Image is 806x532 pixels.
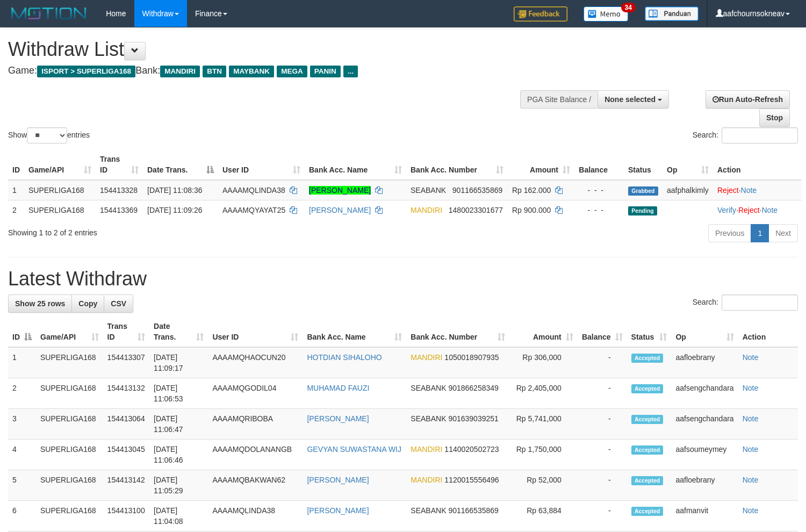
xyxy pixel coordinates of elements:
span: [DATE] 11:09:26 [147,206,202,214]
img: Button%20Memo.svg [584,6,629,21]
td: [DATE] 11:09:17 [149,347,208,378]
th: Action [713,149,802,180]
a: Reject [738,206,760,214]
td: 5 [8,470,36,501]
td: AAAAMQRIBOBA [208,409,303,440]
label: Search: [693,294,798,311]
td: [DATE] 11:05:29 [149,470,208,501]
td: · [713,180,802,200]
td: 154413100 [103,501,150,531]
a: GEVYAN SUWASTANA WIJ [307,445,401,454]
td: SUPERLIGA168 [36,470,103,501]
span: MANDIRI [411,206,442,214]
select: Showentries [27,127,67,143]
th: Amount: activate to sort column ascending [509,317,578,347]
span: Copy 901166535869 to clipboard [448,506,498,515]
td: - [578,440,627,470]
span: AAAAMQLINDA38 [222,186,285,195]
td: 1 [8,347,36,378]
th: ID [8,149,24,180]
td: AAAAMQLINDA38 [208,501,303,531]
th: Balance: activate to sort column ascending [578,317,627,347]
td: - [578,501,627,531]
span: Copy 1050018907935 to clipboard [444,353,499,362]
a: [PERSON_NAME] [309,206,371,214]
span: Copy 901639039251 to clipboard [448,414,498,423]
span: None selected [604,95,656,104]
span: Accepted [631,415,664,424]
span: MEGA [277,66,307,77]
a: Note [761,206,778,214]
span: ... [343,66,358,77]
td: Rp 1,750,000 [509,440,578,470]
h1: Withdraw List [8,39,527,60]
td: 4 [8,440,36,470]
th: Bank Acc. Name: activate to sort column ascending [305,149,406,180]
th: Action [738,317,798,347]
td: Rp 306,000 [509,347,578,378]
span: AAAAMQYAYAT25 [222,206,285,214]
h4: Game: Bank: [8,66,527,76]
th: Amount: activate to sort column ascending [508,149,574,180]
span: 34 [621,3,636,12]
td: [DATE] 11:04:08 [149,501,208,531]
th: Game/API: activate to sort column ascending [24,149,96,180]
input: Search: [722,127,798,143]
td: SUPERLIGA168 [36,440,103,470]
td: aafmanvit [671,501,738,531]
span: SEABANK [411,186,446,195]
a: Note [743,476,759,484]
label: Search: [693,127,798,143]
th: Trans ID: activate to sort column ascending [103,317,150,347]
a: Note [743,445,759,454]
a: [PERSON_NAME] [307,476,369,484]
span: [DATE] 11:08:36 [147,186,202,195]
a: Previous [708,224,751,242]
span: Rp 162.000 [512,186,551,195]
td: [DATE] 11:06:53 [149,378,208,409]
td: Rp 63,884 [509,501,578,531]
th: User ID: activate to sort column ascending [208,317,303,347]
th: Game/API: activate to sort column ascending [36,317,103,347]
td: [DATE] 11:06:47 [149,409,208,440]
td: SUPERLIGA168 [36,347,103,378]
a: Verify [717,206,736,214]
td: 154413132 [103,378,150,409]
th: Op: activate to sort column ascending [663,149,713,180]
td: - [578,378,627,409]
span: Rp 900.000 [512,206,551,214]
td: SUPERLIGA168 [36,378,103,409]
td: aafsengchandara [671,378,738,409]
th: User ID: activate to sort column ascending [218,149,305,180]
span: MANDIRI [411,353,442,362]
span: Copy 1140020502723 to clipboard [444,445,499,454]
span: BTN [203,66,226,77]
img: MOTION_logo.png [8,5,90,21]
span: Copy 1480023301677 to clipboard [449,206,503,214]
a: Note [741,186,757,195]
span: Copy 901166535869 to clipboard [452,186,502,195]
th: Bank Acc. Name: activate to sort column ascending [303,317,406,347]
input: Search: [722,294,798,311]
td: SUPERLIGA168 [36,501,103,531]
span: 154413369 [100,206,138,214]
div: Showing 1 to 2 of 2 entries [8,223,328,238]
td: 154413064 [103,409,150,440]
a: Stop [759,109,790,127]
th: Trans ID: activate to sort column ascending [96,149,143,180]
td: 2 [8,200,24,220]
span: Pending [628,206,657,215]
td: AAAAMQBAKWAN62 [208,470,303,501]
span: MANDIRI [411,445,442,454]
th: ID: activate to sort column descending [8,317,36,347]
th: Date Trans.: activate to sort column descending [143,149,218,180]
span: Copy 1120015556496 to clipboard [444,476,499,484]
div: - - - [579,205,620,215]
span: Accepted [631,445,664,455]
a: Next [768,224,798,242]
span: Accepted [631,476,664,485]
td: 154413045 [103,440,150,470]
span: 154413328 [100,186,138,195]
td: 1 [8,180,24,200]
td: Rp 52,000 [509,470,578,501]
